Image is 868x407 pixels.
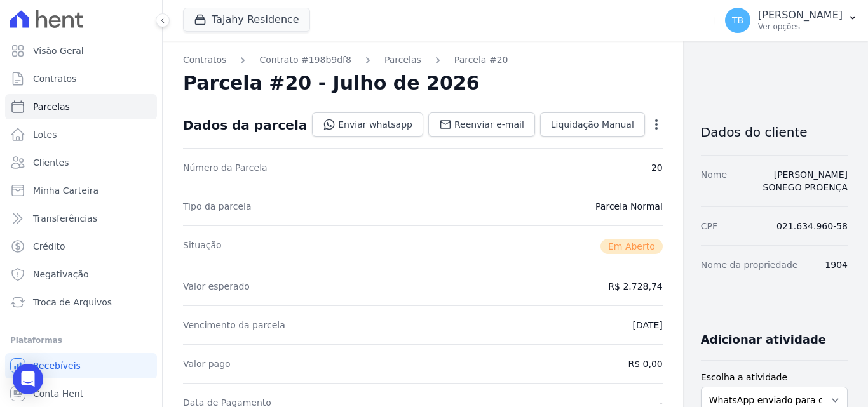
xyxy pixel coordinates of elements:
[758,9,843,22] p: [PERSON_NAME]
[183,117,307,133] div: Dados da parcela
[715,3,868,38] button: TB [PERSON_NAME] Ver opções
[776,220,848,232] dd: 021.634.960-58
[5,150,157,175] a: Clientes
[608,280,662,293] dd: R$ 2.728,74
[628,357,663,370] dd: R$ 0,00
[33,240,65,253] span: Crédito
[33,100,70,113] span: Parcelas
[763,170,848,192] a: [PERSON_NAME] SONEGO PROENÇA
[551,118,634,131] span: Liquidação Manual
[5,122,157,147] a: Lotes
[5,38,157,63] a: Visão Geral
[259,53,351,67] a: Contrato #198b9df8
[5,381,157,406] a: Conta Hent
[651,161,663,174] dd: 20
[384,53,421,67] a: Parcelas
[5,234,157,259] a: Crédito
[183,161,268,174] dt: Número da Parcela
[595,200,663,213] dd: Parcela Normal
[5,353,157,378] a: Recebíveis
[540,112,645,137] a: Liquidação Manual
[183,53,226,67] a: Contratos
[33,387,83,400] span: Conta Hent
[701,220,717,232] dt: CPF
[183,239,222,254] dt: Situação
[732,16,743,25] span: TB
[454,118,524,131] span: Reenviar e-mail
[183,357,231,370] dt: Valor pago
[33,156,69,169] span: Clientes
[701,124,848,140] h3: Dados do cliente
[758,22,843,32] p: Ver opções
[33,184,98,197] span: Minha Carteira
[701,258,798,271] dt: Nome da propriedade
[5,262,157,287] a: Negativação
[10,333,152,348] div: Plataformas
[33,359,81,372] span: Recebíveis
[454,53,508,67] a: Parcela #20
[13,364,43,394] div: Open Intercom Messenger
[600,239,663,254] span: Em Aberto
[183,8,310,32] button: Tajahy Residence
[428,112,535,137] a: Reenviar e-mail
[701,332,826,347] h3: Adicionar atividade
[5,206,157,231] a: Transferências
[33,268,89,281] span: Negativação
[5,66,157,91] a: Contratos
[701,371,848,384] label: Escolha a atividade
[183,200,252,213] dt: Tipo da parcela
[701,168,727,194] dt: Nome
[33,212,97,225] span: Transferências
[5,178,157,203] a: Minha Carteira
[312,112,423,137] a: Enviar whatsapp
[183,319,285,331] dt: Vencimento da parcela
[183,280,250,293] dt: Valor esperado
[5,290,157,315] a: Troca de Arquivos
[632,319,662,331] dd: [DATE]
[183,72,480,95] h2: Parcela #20 - Julho de 2026
[33,296,112,309] span: Troca de Arquivos
[33,72,76,85] span: Contratos
[183,53,663,67] nav: Breadcrumb
[825,258,848,271] dd: 1904
[33,44,84,57] span: Visão Geral
[33,128,57,141] span: Lotes
[5,94,157,119] a: Parcelas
